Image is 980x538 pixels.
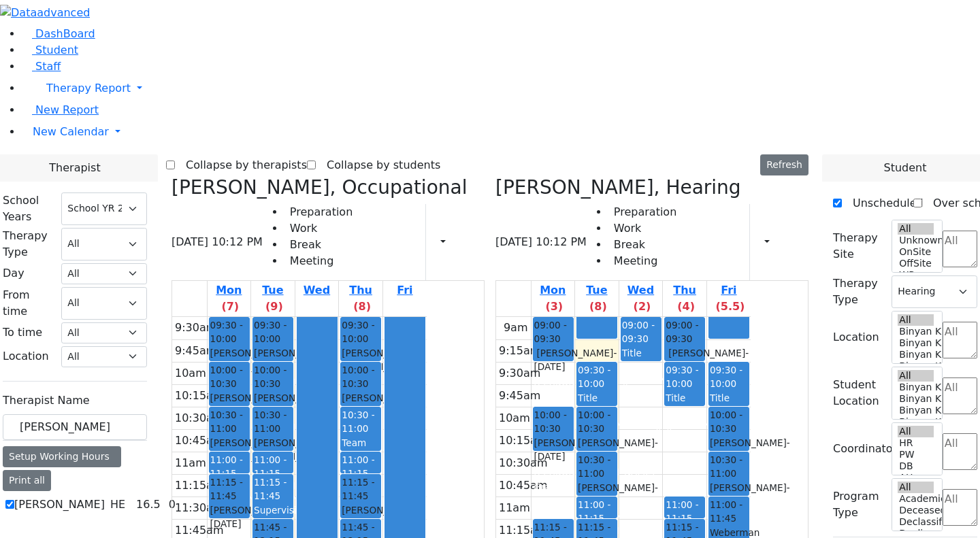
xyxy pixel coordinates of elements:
div: HE [105,497,131,513]
span: DashBoard [35,27,95,40]
span: Therapy Report [46,82,131,95]
label: [PERSON_NAME] [14,497,105,513]
option: All [898,314,933,326]
span: - [DATE] [578,437,658,462]
textarea: Search [943,231,977,267]
div: 9:15am [496,343,543,359]
a: New Calendar [22,118,980,146]
span: 11:15 - 11:45 [254,477,287,501]
div: [PERSON_NAME] [342,503,380,531]
a: August 28, 2025 [339,281,382,316]
span: 11:00 - 11:15 [210,454,243,479]
span: 09:00 - 09:30 [622,320,655,344]
div: 0 [166,497,178,513]
a: Student [22,44,78,56]
label: To time [3,324,42,341]
label: Therapist Name [3,392,90,409]
span: 09:30 - 10:00 [210,318,248,346]
option: WP [898,269,933,281]
div: [PERSON_NAME] [PERSON_NAME] [210,346,248,388]
div: [PERSON_NAME] [534,375,572,389]
span: 09:30 - 10:00 [666,365,698,389]
label: Program Type [833,488,883,521]
div: [PERSON_NAME] [666,346,704,374]
div: Setup [464,231,471,254]
textarea: Search [943,489,977,526]
div: Delete [476,231,485,253]
div: 10:15am [496,433,551,449]
label: (3) [545,299,563,315]
div: 9:45am [172,343,219,359]
option: Academic Support [898,493,933,505]
label: (4) [677,299,695,315]
option: PW [898,449,933,460]
span: 10:30 - 11:00 [210,408,248,436]
div: 10am [496,410,533,426]
span: 10:00 - 10:30 [710,408,749,436]
li: Preparation [284,204,353,220]
option: Binyan Klein 2 [898,416,933,428]
span: Therapist [49,160,100,176]
div: 9am [501,320,531,336]
li: Break [284,237,353,253]
option: DB [898,460,933,472]
label: (5.5) [715,299,745,315]
div: Setup Working Hours [3,446,121,467]
span: 10:00 - 10:30 [578,408,616,436]
option: Binyan Klein 4 [898,393,933,405]
a: August 29, 2025 [707,281,751,316]
label: Location [833,329,879,346]
option: All [898,370,933,382]
div: [PERSON_NAME] [710,481,749,509]
option: Binyan Klein 2 [898,360,933,372]
li: Work [284,220,353,237]
span: 10:00 - 10:30 [534,408,572,436]
option: Binyan Klein 5 [898,382,933,393]
div: Team Meeting [342,436,380,464]
textarea: Search [943,433,977,470]
span: 11:15 - 11:45 [210,475,248,503]
span: [DATE] 10:12 PM [171,234,263,250]
option: OnSite [898,246,933,258]
span: - [DATE] [578,482,658,507]
option: HR [898,437,933,449]
div: 10am [172,365,209,382]
label: Day [3,265,24,282]
span: 10:30 - 11:00 [710,453,749,481]
div: [PERSON_NAME] [PERSON_NAME] [254,436,292,477]
span: 11:00 - 11:15 [666,499,698,524]
option: AH [898,472,933,484]
span: 10:00 - 10:30 [210,363,248,391]
div: Grade 8 [534,480,572,494]
a: August 26, 2025 [251,281,295,316]
label: From time [3,287,53,320]
div: Supervision [254,503,292,517]
label: Therapy Type [833,275,883,308]
li: Preparation [608,204,676,220]
textarea: Search [943,377,977,414]
label: (9) [265,299,283,315]
span: 10:00 - 10:30 [254,363,292,391]
label: Therapy Site [833,230,883,263]
div: 11am [496,500,533,516]
a: August 27, 2025 [301,281,333,300]
a: August 27, 2025 [619,281,663,316]
a: Staff [22,60,61,73]
span: New Calendar [33,125,109,138]
div: 11:15am [172,477,227,494]
div: 16.5 [133,497,163,513]
label: School Years [3,192,53,225]
span: 09:30 - 10:00 [342,318,380,346]
option: Binyan Klein 5 [898,326,933,337]
div: Title One [666,391,704,419]
div: ([PERSON_NAME]) [622,374,660,388]
a: Therapy Report [22,75,980,102]
span: [DATE] 10:12 PM [495,234,587,250]
span: 09:00 - 09:30 [666,318,704,346]
span: 10:00 - 10:30 [342,363,380,391]
span: 09:30 - 10:00 [578,365,610,389]
label: Location [3,348,49,365]
li: Break [608,237,676,253]
input: Search [3,414,147,440]
option: Deceased [898,505,933,516]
